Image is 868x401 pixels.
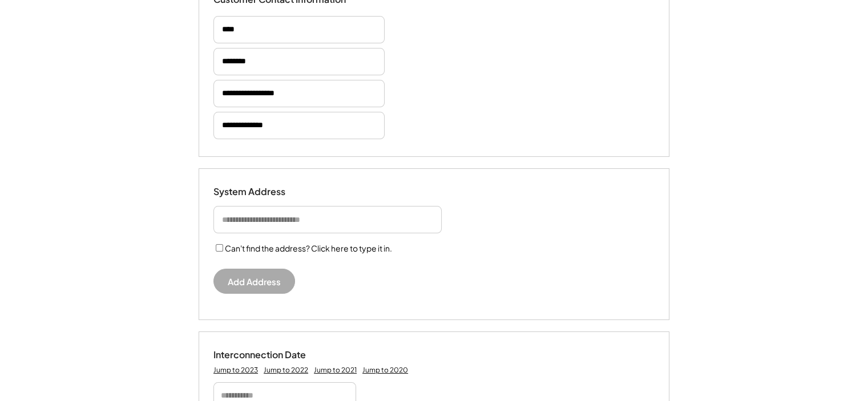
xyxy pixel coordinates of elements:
[213,366,258,375] div: Jump to 2023
[362,366,408,375] div: Jump to 2020
[225,243,392,253] label: Can't find the address? Click here to type it in.
[213,349,328,361] div: Interconnection Date
[264,366,308,375] div: Jump to 2022
[314,366,357,375] div: Jump to 2021
[213,269,295,294] button: Add Address
[213,186,328,198] div: System Address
